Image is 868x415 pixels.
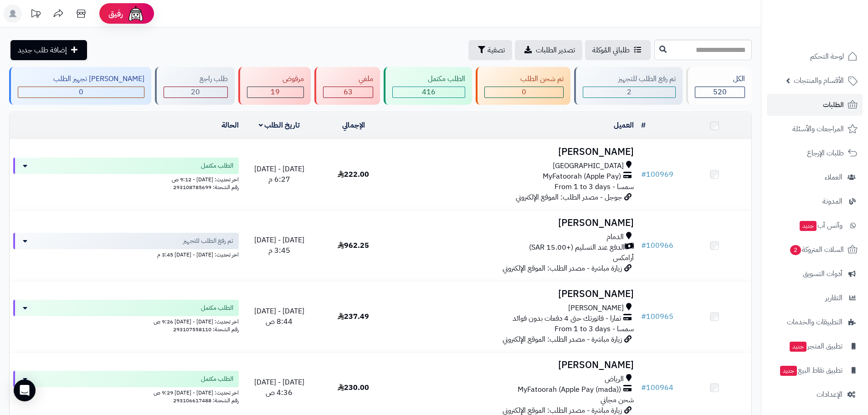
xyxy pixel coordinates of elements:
[767,384,863,405] a: الإعدادات
[614,120,634,131] a: العميل
[522,87,526,97] span: 0
[792,123,844,135] span: المراجعات والأسئلة
[173,325,239,333] span: رقم الشحنة: 293107558110
[767,166,863,188] a: العملاء
[153,67,236,105] a: طلب راجع 20
[338,382,369,393] span: 230.00
[382,67,474,105] a: الطلب مكتمل 416
[767,311,863,333] a: التطبيقات والخدمات
[18,87,144,97] div: 0
[543,171,621,182] span: MyFatoorah (Apple Pay)
[503,334,622,345] span: زيارة مباشرة - مصدر الطلب: الموقع الإلكتروني
[324,87,373,97] div: 63
[822,195,842,208] span: المدونة
[338,169,369,180] span: 222.00
[555,323,634,334] span: سمسا - From 1 to 3 days
[247,74,304,84] div: مرفوض
[14,379,36,401] div: Open Intercom Messenger
[10,40,87,60] a: إضافة طلب جديد
[108,8,123,19] span: رفيق
[695,74,745,84] div: الكل
[794,74,844,87] span: الأقسام والمنتجات
[344,87,353,97] span: 63
[173,396,239,405] span: رقم الشحنة: 293106617488
[342,120,365,131] a: الإجمالي
[641,311,673,322] a: #100965
[767,215,863,236] a: وآتس آبجديد
[338,311,369,322] span: 237.49
[394,289,634,299] h3: [PERSON_NAME]
[713,87,727,97] span: 520
[767,190,863,212] a: المدونة
[394,218,634,228] h3: [PERSON_NAME]
[572,67,684,105] a: تم رفع الطلب للتجهيز 2
[18,74,144,84] div: [PERSON_NAME] تجهيز الطلب
[201,161,233,170] span: الطلب مكتمل
[13,316,239,326] div: اخر تحديث: [DATE] - [DATE] 9:26 ص
[518,384,621,395] span: MyFatoorah (Apple Pay (mada))
[613,252,634,263] span: أرامكس
[201,303,233,313] span: الطلب مكتمل
[568,303,624,313] span: [PERSON_NAME]
[13,249,239,259] div: اخر تحديث: [DATE] - [DATE] 3:45 م
[823,98,844,111] span: الطلبات
[183,236,233,246] span: تم رفع الطلب للتجهيز
[13,174,239,184] div: اخر تحديث: [DATE] - 9:12 ص
[641,382,673,393] a: #100964
[555,181,634,192] span: سمسا - From 1 to 3 days
[601,395,634,405] span: شحن مجاني
[164,87,227,97] div: 20
[394,360,634,370] h3: [PERSON_NAME]
[553,161,624,171] span: [GEOGRAPHIC_DATA]
[800,221,817,231] span: جديد
[641,311,646,322] span: #
[825,292,842,304] span: التقارير
[259,120,300,131] a: تاريخ الطلب
[767,94,863,116] a: الطلبات
[127,5,145,23] img: ai-face.png
[201,374,233,384] span: الطلب مكتمل
[684,67,754,105] a: الكل520
[529,242,625,253] span: الدفع عند التسليم (+15.00 SAR)
[488,45,505,56] span: تصفية
[503,263,622,274] span: زيارة مباشرة - مصدر الطلب: الموقع الإلكتروني
[247,87,303,97] div: 19
[585,40,651,60] a: طلباتي المُوكلة
[79,87,83,97] span: 0
[767,118,863,140] a: المراجعات والأسئلة
[254,306,304,327] span: [DATE] - [DATE] 8:44 ص
[641,169,673,180] a: #100969
[641,120,646,131] a: #
[516,192,622,203] span: جوجل - مصدر الطلب: الموقع الإلكتروني
[338,240,369,251] span: 962.25
[583,87,675,97] div: 2
[790,245,801,256] span: 2
[817,388,842,401] span: الإعدادات
[18,45,67,56] span: إضافة طلب جديد
[789,243,844,256] span: السلات المتروكة
[641,169,646,180] span: #
[323,74,373,84] div: ملغي
[24,5,47,25] a: تحديثات المنصة
[825,171,842,184] span: العملاء
[767,287,863,309] a: التقارير
[592,45,630,56] span: طلباتي المُوكلة
[474,67,572,105] a: تم شحن الطلب 0
[641,240,646,251] span: #
[627,87,632,97] span: 2
[799,219,842,232] span: وآتس آب
[606,232,624,242] span: الدمام
[173,183,239,191] span: رقم الشحنة: 293108785699
[254,164,304,185] span: [DATE] - [DATE] 6:27 م
[806,19,859,38] img: logo-2.png
[790,342,806,352] span: جديد
[254,377,304,398] span: [DATE] - [DATE] 4:36 ص
[13,387,239,397] div: اخر تحديث: [DATE] - [DATE] 9:29 ص
[767,239,863,261] a: السلات المتروكة2
[779,364,842,377] span: تطبيق نقاط البيع
[605,374,624,384] span: الرياض
[810,50,844,63] span: لوحة التحكم
[236,67,313,105] a: مرفوض 19
[191,87,200,97] span: 20
[536,45,575,56] span: تصدير الطلبات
